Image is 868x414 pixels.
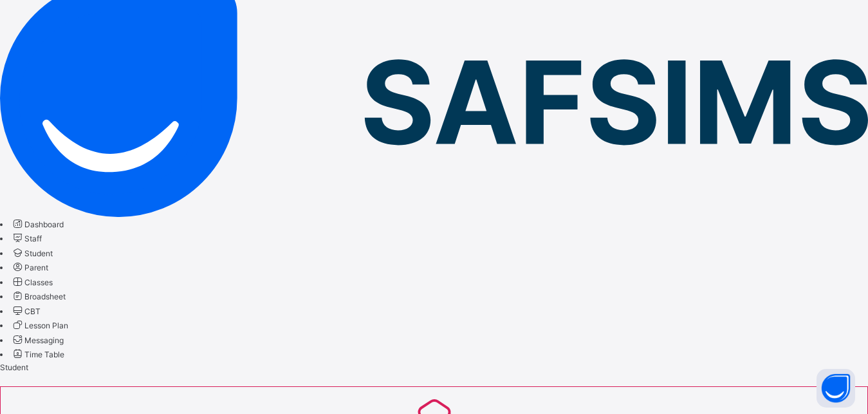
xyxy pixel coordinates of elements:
a: Parent [11,263,48,272]
button: Open asap [817,369,855,408]
span: Classes [24,278,53,287]
a: Dashboard [11,220,64,229]
a: Lesson Plan [11,321,68,330]
span: Dashboard [24,220,64,229]
a: CBT [11,306,41,316]
a: Student [11,249,53,258]
span: CBT [24,306,41,316]
span: Student [24,249,53,258]
span: Parent [24,263,48,272]
span: Time Table [24,350,64,359]
a: Classes [11,278,53,287]
span: Staff [24,234,42,243]
span: Lesson Plan [24,321,68,330]
span: Broadsheet [24,292,66,301]
a: Broadsheet [11,292,66,301]
span: Messaging [24,335,64,345]
a: Staff [11,234,42,243]
a: Messaging [11,335,64,345]
a: Time Table [11,350,64,359]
